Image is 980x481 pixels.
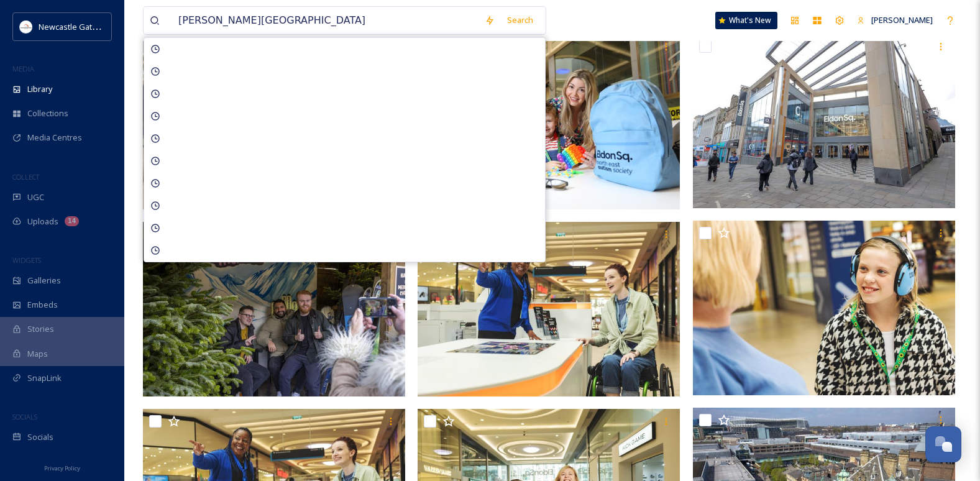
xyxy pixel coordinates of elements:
[44,464,80,472] span: Privacy Policy
[715,12,777,29] a: What's New
[27,191,44,203] span: UGC
[12,255,41,265] span: WIDGETS
[925,426,961,462] button: Open Chat
[871,14,933,25] span: [PERSON_NAME]
[27,275,61,286] span: Galleries
[27,323,54,335] span: Stories
[12,172,39,181] span: COLLECT
[143,34,405,209] img: ext_1747132168.023138_sam.walker@bwpgroup.com-259A8459.JPG
[27,132,82,144] span: Media Centres
[44,460,80,475] a: Privacy Policy
[27,348,48,360] span: Maps
[27,108,68,119] span: Collections
[27,299,58,311] span: Embeds
[12,64,34,73] span: MEDIA
[693,221,955,396] img: Eldon Sq Alice - IMGA0815.jpg
[172,7,479,34] input: Search your library
[143,221,405,396] img: 041 NGI Winter.JPG
[418,34,680,209] img: ext_1747132158.604458_sam.walker@bwpgroup.com-259A8303.JPG
[27,431,53,443] span: Socials
[12,412,37,421] span: SOCIALS
[27,372,62,384] span: SnapLink
[693,34,955,208] img: ext_1747132128.611528_sam.walker@bwpgroup.com-ELDON_SQUARE_85.jpg
[65,216,79,226] div: 14
[501,8,539,32] div: Search
[851,8,939,32] a: [PERSON_NAME]
[39,21,153,32] span: Newcastle Gateshead Initiative
[20,21,32,33] img: DqD9wEUd_400x400.jpg
[27,83,52,95] span: Library
[27,216,58,227] span: Uploads
[418,221,680,396] img: Eldon Sq Kate - IMGA0770.jpg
